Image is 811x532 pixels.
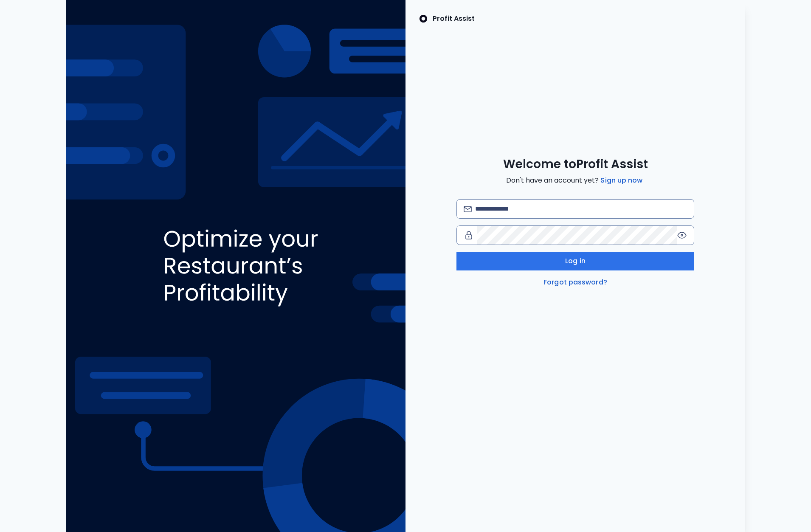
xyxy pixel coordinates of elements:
[419,14,428,24] img: SpotOn Logo
[503,157,648,172] span: Welcome to Profit Assist
[542,277,609,287] a: Forgot password?
[456,252,694,270] button: Log in
[599,175,644,186] a: Sign up now
[565,256,586,266] span: Log in
[464,206,472,212] img: email
[433,14,475,24] p: Profit Assist
[506,175,644,186] span: Don't have an account yet?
